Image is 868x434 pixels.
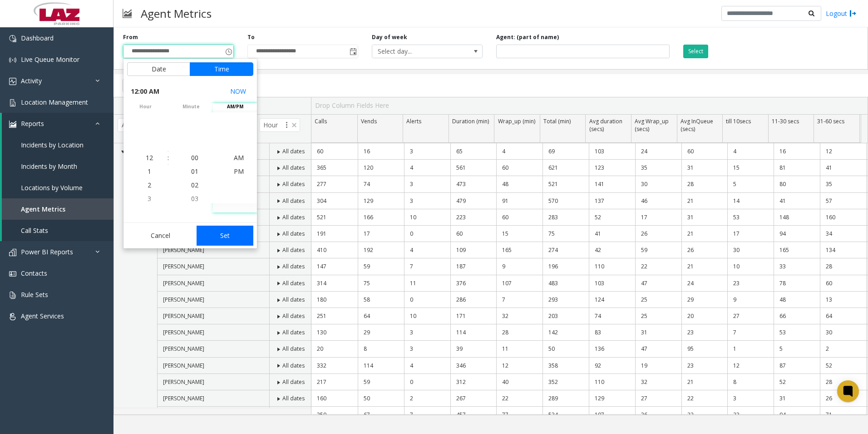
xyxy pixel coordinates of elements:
[727,324,774,341] td: 7
[404,226,450,242] td: 0
[542,275,589,292] td: 483
[311,407,358,423] td: 350
[404,242,450,258] td: 4
[542,193,589,209] td: 570
[496,358,542,374] td: 12
[404,209,450,226] td: 10
[315,101,389,110] span: Drop Column Fields Here
[21,205,65,213] span: Agent Metrics
[635,117,669,133] span: Avg Wrap_up (secs)
[282,279,305,287] span: All dates
[348,45,358,58] span: Toggle popup
[118,118,201,132] span: AgentDisplayName
[21,76,42,85] span: Activity
[311,308,358,324] td: 251
[450,358,497,374] td: 346
[311,176,358,192] td: 277
[727,275,774,292] td: 23
[404,292,450,308] td: 0
[774,176,820,192] td: 80
[681,209,728,226] td: 31
[450,258,497,275] td: 187
[589,209,635,226] td: 52
[681,374,728,390] td: 21
[820,258,866,275] td: 28
[589,193,635,209] td: 137
[496,33,559,41] label: Agent: (part of name)
[589,143,635,160] td: 103
[450,226,497,242] td: 60
[282,362,305,369] span: All dates
[589,390,635,407] td: 129
[2,220,113,241] a: Call Stats
[123,79,180,92] button: Export to PDF
[542,324,589,341] td: 142
[282,197,305,205] span: All dates
[498,117,535,125] span: Wrap_up (min)
[542,292,589,308] td: 293
[450,341,497,357] td: 39
[21,34,54,42] span: Dashboard
[542,374,589,390] td: 352
[635,358,681,374] td: 19
[450,160,497,176] td: 561
[681,143,728,160] td: 60
[450,209,497,226] td: 223
[358,358,404,374] td: 114
[774,209,820,226] td: 148
[404,358,450,374] td: 4
[21,55,79,64] span: Live Queue Monitor
[727,176,774,192] td: 5
[635,341,681,357] td: 47
[358,308,404,324] td: 64
[774,324,820,341] td: 53
[358,407,404,423] td: 67
[820,374,866,390] td: 28
[2,113,113,134] a: Reports
[282,345,305,353] span: All dates
[450,374,497,390] td: 312
[496,308,542,324] td: 32
[311,341,358,357] td: 20
[589,374,635,390] td: 110
[358,226,404,242] td: 17
[683,45,708,58] button: Select
[589,292,635,308] td: 124
[496,143,542,160] td: 4
[820,209,866,226] td: 160
[311,324,358,341] td: 130
[727,308,774,324] td: 27
[727,358,774,374] td: 12
[496,242,542,258] td: 165
[2,134,113,156] a: Incidents by Location
[311,292,358,308] td: 180
[450,143,497,160] td: 65
[820,226,866,242] td: 34
[450,176,497,192] td: 473
[9,35,16,42] img: 'icon'
[358,324,404,341] td: 29
[311,358,358,374] td: 332
[146,153,153,162] span: 12
[727,160,774,176] td: 15
[282,296,305,303] span: All dates
[635,374,681,390] td: 32
[496,160,542,176] td: 60
[163,378,204,386] span: [PERSON_NAME]
[450,193,497,209] td: 479
[820,341,866,357] td: 2
[496,292,542,308] td: 7
[681,193,728,209] td: 21
[2,156,113,177] a: Incidents by Month
[820,308,866,324] td: 64
[148,181,151,189] span: 2
[774,226,820,242] td: 94
[496,226,542,242] td: 15
[635,226,681,242] td: 26
[404,275,450,292] td: 11
[372,33,407,41] label: Day of week
[227,83,250,100] button: Select now
[635,193,681,209] td: 46
[774,390,820,407] td: 31
[543,117,571,125] span: Total (min)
